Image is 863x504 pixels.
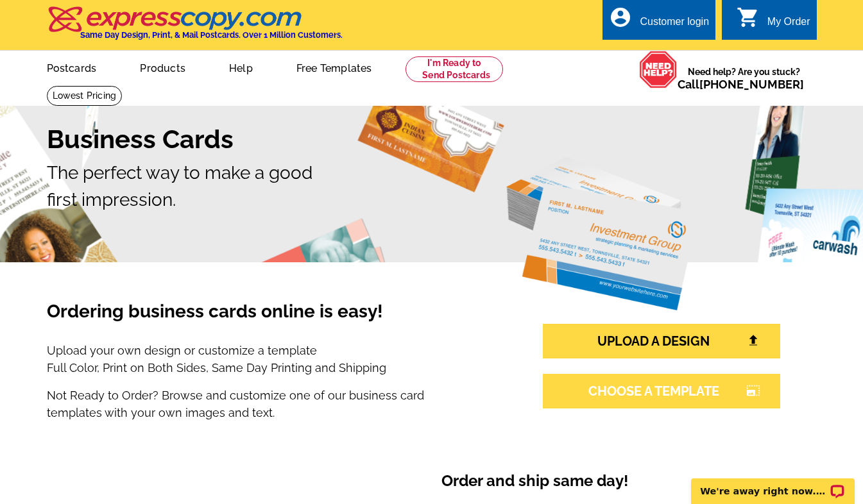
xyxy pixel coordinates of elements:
h1: Business Cards [47,124,817,155]
a: Help [209,52,273,82]
a: Products [119,52,206,82]
span: Need help? Are you stuck? [678,65,810,91]
img: investment-group.png [506,156,699,310]
h4: Same Day Design, Print, & Mail Postcards. Over 1 Million Customers. [80,30,343,40]
img: help [639,51,678,88]
iframe: LiveChat chat widget [683,464,863,504]
div: Customer login [640,16,709,34]
i: account_circle [609,6,632,29]
a: account_circle Customer login [609,14,709,30]
a: shopping_cart My Order [737,14,810,30]
a: Same Day Design, Print, & Mail Postcards. Over 1 Million Customers. [47,15,343,40]
p: Upload your own design or customize a template Full Color, Print on Both Sides, Same Day Printing... [47,342,488,376]
p: The perfect way to make a good first impression. [47,160,817,214]
h3: Ordering business cards online is easy! [47,301,488,337]
a: Postcards [26,52,117,82]
div: My Order [767,16,810,34]
i: photo_size_select_large [746,385,760,396]
a: [PHONE_NUMBER] [699,78,804,91]
h4: Order and ship same day! [441,472,759,501]
i: shopping_cart [737,6,760,29]
span: Call [678,78,804,91]
a: CHOOSE A TEMPLATEphoto_size_select_large [543,374,780,408]
a: Free Templates [276,52,393,82]
a: UPLOAD A DESIGN [543,324,780,358]
p: Not Ready to Order? Browse and customize one of our business card templates with your own images ... [47,387,488,421]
